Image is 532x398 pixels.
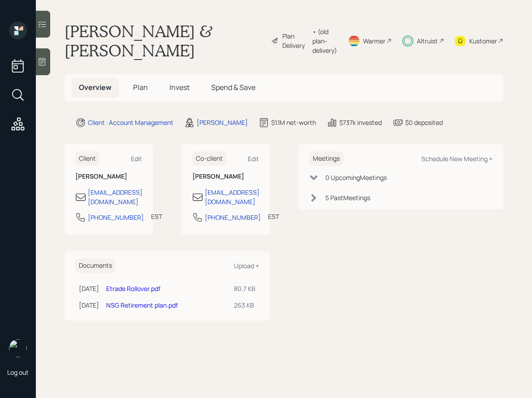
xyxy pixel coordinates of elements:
[88,213,144,222] div: [PHONE_NUMBER]
[339,118,382,127] div: $737k invested
[88,188,143,206] div: [EMAIL_ADDRESS][DOMAIN_NAME]
[192,173,259,180] h6: [PERSON_NAME]
[417,36,438,46] div: Altruist
[169,82,190,92] span: Invest
[79,300,99,310] div: [DATE]
[79,82,112,92] span: Overview
[106,284,160,293] a: Etrade Rollover.pdf
[325,193,370,202] div: 5 Past Meeting s
[205,188,260,206] div: [EMAIL_ADDRESS][DOMAIN_NAME]
[75,258,116,273] h6: Documents
[88,118,173,127] div: Client · Account Management
[309,151,343,166] h6: Meetings
[234,300,255,310] div: 263 KB
[271,118,316,127] div: $1.1M net-worth
[325,173,387,182] div: 0 Upcoming Meeting s
[151,212,162,221] div: EST
[363,36,385,46] div: Warmer
[268,212,279,221] div: EST
[197,118,248,127] div: [PERSON_NAME]
[469,36,497,46] div: Kustomer
[234,261,259,270] div: Upload +
[405,118,443,127] div: $0 deposited
[205,213,261,222] div: [PHONE_NUMBER]
[211,82,255,92] span: Spend & Save
[133,82,148,92] span: Plan
[421,154,493,163] div: Schedule New Meeting +
[7,368,29,377] div: Log out
[131,154,142,163] div: Edit
[282,31,308,50] div: Plan Delivery
[79,284,99,293] div: [DATE]
[312,27,337,55] div: • (old plan-delivery)
[192,151,226,166] h6: Co-client
[234,284,255,293] div: 80.7 KB
[9,339,27,357] img: sami-boghos-headshot.png
[248,154,259,163] div: Edit
[75,151,99,166] h6: Client
[65,21,264,60] h1: [PERSON_NAME] & [PERSON_NAME]
[75,173,142,180] h6: [PERSON_NAME]
[106,301,178,309] a: NSG Retirement plan.pdf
